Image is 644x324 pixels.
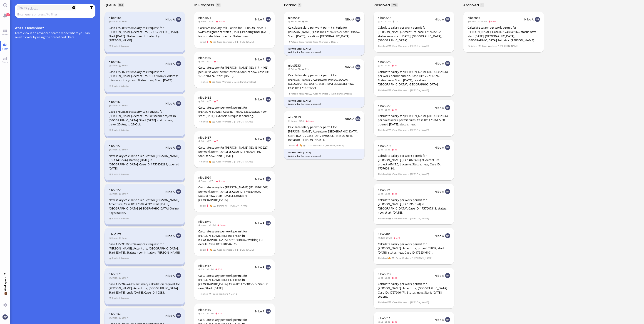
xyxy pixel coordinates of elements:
[235,40,254,44] span: [PERSON_NAME]
[198,264,211,268] a: nibo5467
[378,236,386,239] span: 28d
[378,70,450,87] div: Calculate salary for [PERSON_NAME] (ID: 13362896) per work permit criteria. Case ID: 1757617592, ...
[378,104,390,108] a: nibo5527
[214,140,221,143] span: 7d
[209,179,216,183] span: 7d
[1,33,10,36] span: Board
[435,189,444,194] span: Nibo A
[378,144,390,148] a: nibo5519
[198,16,211,20] a: nibo5071
[198,65,271,78] div: Calculate salary for [PERSON_NAME] (ID: 11714465) per Swiss work permit criteria. Status: new, Ca...
[199,120,208,124] span: Finished
[166,274,175,278] span: Nibo A
[288,151,361,154] div: Parked until [DATE]
[295,67,302,71] span: 3h
[288,102,361,106] div: Waiting for Partners approval
[463,2,481,8] span: Archived
[119,104,129,107] span: 3mon
[109,144,121,148] span: nibo5158
[385,108,392,111] span: 3d
[445,317,450,322] img: NA
[6,13,10,16] span: 138
[217,40,232,44] span: Case Workers
[109,188,121,192] span: nibo5156
[198,175,211,179] a: nibo5059
[378,272,390,276] span: nibo5523
[207,140,214,143] span: 7d
[109,232,121,236] span: nibo5172
[435,17,444,21] span: Nibo A
[445,17,450,22] img: NA
[198,185,271,202] div: Calculate salary for [PERSON_NAME] (ID: 13764561) per work permit criteria. Case ID: 1748894009, ...
[392,64,399,67] span: 3d
[410,44,429,48] span: [PERSON_NAME]
[109,198,181,215] div: New salary calculation request for [PERSON_NAME], Accenture, Case ID: 1750854592, start [DATE], [...
[114,217,130,220] span: Administrator
[114,44,130,48] span: Administrator
[166,101,175,105] span: Nibo A
[435,145,444,150] span: Nibo A
[412,256,413,260] span: /
[331,40,338,44] span: Den E
[392,128,408,132] span: Case Workers
[356,116,361,121] img: NA
[114,172,130,176] span: Administrator
[234,160,253,164] span: [PERSON_NAME]
[288,92,309,96] span: Action Required
[378,148,385,151] span: 4d
[216,20,226,23] span: 3mon
[288,47,361,50] div: Parked until [DATE]
[393,236,402,239] span: 27d
[288,119,298,122] span: 3mon
[410,172,429,176] span: [PERSON_NAME]
[255,137,265,141] span: Nibo A
[255,265,265,269] span: Nibo A
[114,84,130,88] span: Administrator
[109,172,113,176] span: view 1 items
[114,256,130,260] span: Administrator
[378,172,388,176] span: Finished
[109,60,121,64] a: nibo5162
[392,148,399,151] span: 3d
[216,160,231,164] span: Case Workers
[288,40,309,44] span: Action Required
[478,20,488,23] span: 4mon
[109,16,121,20] span: nibo5164
[329,40,331,44] span: /
[323,144,324,147] span: /
[166,62,175,66] span: Nibo A
[109,217,113,220] span: view 1 items
[229,204,248,208] span: [PERSON_NAME]
[109,242,181,255] div: Case 1750957056: Salary calc request for [PERSON_NAME], Accenture, [GEOGRAPHIC_DATA]. Start [DATE...
[15,31,96,39] p: Team view is an advanced search mode where you can select tickets by using the predefined filters.
[215,268,224,271] span: 12d
[288,25,361,38] div: Calculate salary per work permit criteria for [PERSON_NAME] (Case ID: 1757690992). Status: new. S...
[266,265,271,270] img: NA
[209,20,216,23] span: 5d
[408,217,410,220] span: /
[199,160,208,164] span: Finished
[393,20,400,23] span: 1h
[445,233,450,238] img: NA
[378,316,390,320] a: nibo5511
[525,17,534,21] span: Nibo A
[198,95,211,100] a: nibo5485
[378,128,388,132] span: Finished
[482,3,483,7] span: 1
[329,92,331,96] span: /
[119,148,129,151] span: 3mon
[109,148,119,151] span: 3mon
[232,120,234,124] span: /
[392,108,399,111] span: 3d
[109,70,181,82] div: Case 1750871980: Salary calc request for [PERSON_NAME], Accenture, CH-120 days. Address mismatch ...
[209,224,217,227] span: 11d
[378,25,450,42] div: Calculate salary per work permit for [PERSON_NAME], Accenture, case 1757675122, status new, start...
[288,154,361,158] div: Waiting for Partners approval
[228,204,229,208] span: /
[198,105,271,118] div: Calculate salary per work permit for [PERSON_NAME], Case ID 1757078232, status new, start [DATE],...
[176,273,181,278] img: NA
[295,20,302,23] span: 1h
[119,20,129,23] span: 3mon
[18,5,27,10] label: Team:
